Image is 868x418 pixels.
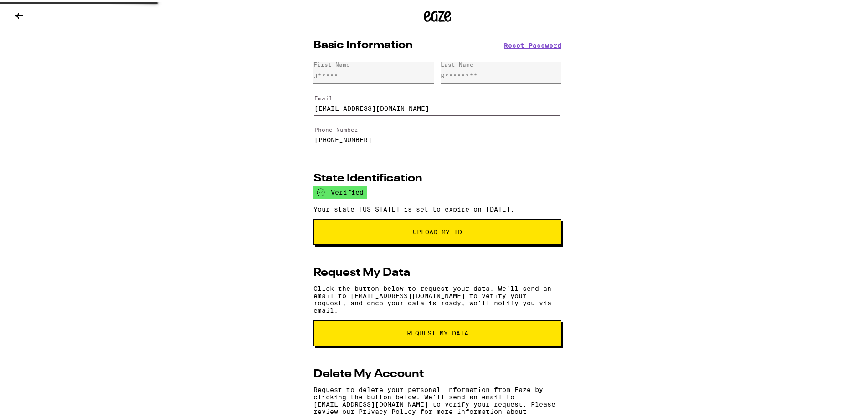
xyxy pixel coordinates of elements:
button: request my data [313,319,561,344]
div: First Name [313,60,350,66]
span: request my data [407,328,468,335]
h2: Request My Data [313,266,410,277]
form: Edit Email Address [313,85,561,117]
div: Last Name [441,60,473,66]
button: Upload My ID [313,217,561,243]
label: Phone Number [314,125,358,131]
label: Email [314,93,333,99]
p: Your state [US_STATE] is set to expire on [DATE]. [313,204,561,211]
h2: State Identification [313,171,422,182]
div: verified [313,184,367,197]
h2: Basic Information [313,38,413,49]
form: Edit Phone Number [313,117,561,149]
span: Upload My ID [413,227,462,233]
button: Reset Password [504,41,561,47]
span: Hi. Need any help? [5,6,66,14]
h2: Delete My Account [313,367,424,378]
p: Click the button below to request your data. We'll send an email to [EMAIL_ADDRESS][DOMAIN_NAME] ... [313,283,561,312]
